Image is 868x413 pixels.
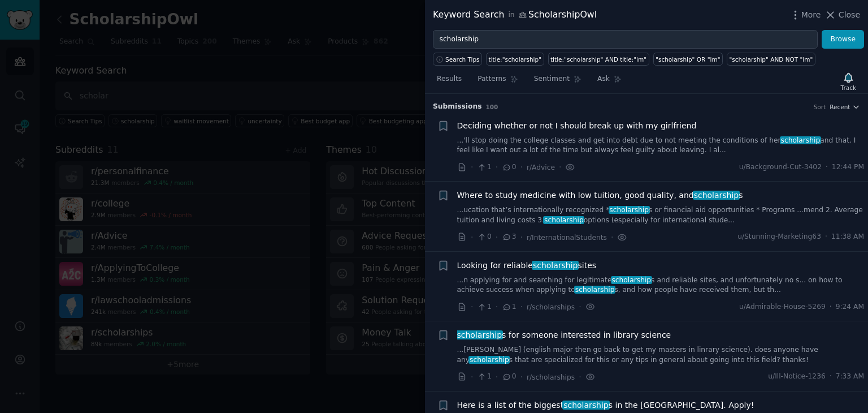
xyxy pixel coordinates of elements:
span: · [825,232,827,242]
span: 1 [502,302,516,312]
span: Ask [597,74,610,84]
div: title:"scholarship" AND title:"im" [550,55,646,63]
span: · [579,371,581,383]
span: · [471,161,473,173]
a: Looking for reliablescholarshipsites [457,260,597,272]
span: · [471,371,473,383]
div: "scholarship" AND NOT "im" [730,55,813,63]
a: ...n applying for and searching for legitimatescholarships and reliable sites, and unfortunately ... [457,276,865,295]
a: "scholarship" AND NOT "im" [727,53,815,66]
span: 3 [502,232,516,242]
a: ...ucation that’s internationally recognized *scholarships or financial aid opportunities * Progr... [457,205,865,225]
span: scholarship [543,216,584,224]
a: Sentiment [530,70,585,93]
button: Track [837,70,860,93]
a: title:"scholarship" AND title:"im" [548,53,649,66]
span: scholarship [562,401,609,410]
span: 0 [502,162,516,173]
a: Results [433,70,466,93]
span: · [496,231,498,243]
span: scholarship [609,206,650,214]
span: scholarship [456,330,503,339]
a: Here is a list of the biggestscholarships in the [GEOGRAPHIC_DATA]. Apply! [457,399,754,411]
span: · [520,371,523,383]
span: 0 [477,232,491,242]
span: scholarship [574,286,615,294]
a: "scholarship" OR "im" [653,53,723,66]
span: s for someone interested in library science [457,329,671,341]
span: 1 [477,162,491,173]
span: 12:44 PM [832,162,864,173]
a: ...'ll stop doing the college classes and get into debt due to not meeting the conditions of hers... [457,136,865,156]
a: title:"scholarship" [486,53,544,66]
button: Recent [830,103,860,111]
span: Looking for reliable sites [457,260,597,272]
div: Sort [814,103,826,111]
span: scholarship [611,276,652,284]
span: Patterns [478,74,506,84]
span: scholarship [780,136,821,144]
div: Track [841,84,856,92]
span: Sentiment [534,74,570,84]
div: "scholarship" OR "im" [656,55,720,63]
span: scholarship [693,191,740,200]
span: u/Stunning-Marketing63 [737,232,821,242]
span: More [801,9,821,21]
span: · [826,162,828,173]
span: · [520,301,523,313]
button: Close [824,9,860,21]
span: scholarship [532,261,579,270]
span: 1 [477,372,491,382]
a: scholarships for someone interested in library science [457,329,671,341]
a: Ask [593,70,626,93]
span: 7:33 AM [836,372,864,382]
span: Results [437,74,462,84]
span: 9:24 AM [836,302,864,312]
span: u/Ill-Notice-1236 [768,372,825,382]
span: · [496,161,498,173]
span: scholarship [468,356,510,364]
span: · [830,372,832,382]
span: · [520,161,523,173]
a: Deciding whether or not I should break up with my girlfriend [457,120,697,132]
span: Where to study medicine with low tuition, good quality, and s [457,190,743,201]
span: · [611,231,613,243]
span: · [496,301,498,313]
a: ...[PERSON_NAME] (english major then go back to get my masters in linrary science). does anyone h... [457,345,865,365]
span: in [508,10,514,20]
span: r/scholarships [527,373,575,381]
span: Close [839,9,860,21]
span: r/InternationalStudents [527,234,607,242]
span: 1 [477,302,491,312]
span: · [496,371,498,383]
button: Search Tips [433,53,482,66]
div: title:"scholarship" [489,55,541,63]
span: · [520,231,523,243]
span: r/scholarships [527,303,575,311]
span: 0 [502,372,516,382]
div: Keyword Search ScholarshipOwl [433,8,597,22]
a: Where to study medicine with low tuition, good quality, andscholarships [457,190,743,201]
span: u/Admirable-House-5269 [739,302,826,312]
span: 11:38 AM [831,232,864,242]
span: · [471,231,473,243]
span: · [830,302,832,312]
button: Browse [822,30,864,49]
span: Recent [830,103,850,111]
span: u/Background-Cut-3402 [739,162,822,173]
span: r/Advice [527,164,555,171]
input: Try a keyword related to your business [433,30,818,49]
span: · [471,301,473,313]
span: Here is a list of the biggest s in the [GEOGRAPHIC_DATA]. Apply! [457,399,754,411]
span: · [559,161,561,173]
span: 100 [486,104,498,110]
span: · [579,301,581,313]
a: Patterns [474,70,522,93]
button: More [789,9,821,21]
span: Submission s [433,102,482,112]
span: Search Tips [445,55,480,63]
